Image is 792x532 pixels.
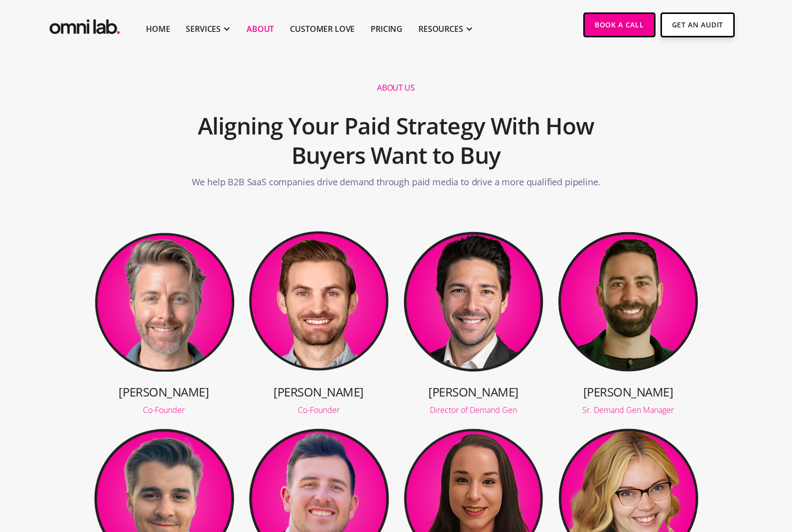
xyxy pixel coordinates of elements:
[248,384,390,400] h3: [PERSON_NAME]
[403,406,544,414] div: Director of Demand Gen
[47,12,122,37] img: Omni Lab: B2B SaaS Demand Generation Agency
[371,23,402,35] a: Pricing
[186,23,221,35] div: SERVICES
[192,175,601,194] p: We help B2B SaaS companies drive demand through paid media to drive a more qualified pipeline.
[290,23,355,35] a: Customer Love
[146,23,170,35] a: Home
[557,384,699,400] h3: [PERSON_NAME]
[93,406,235,414] div: Co-Founder
[159,106,633,176] h2: Aligning Your Paid Strategy With How Buyers Want to Buy
[403,384,544,400] h3: [PERSON_NAME]
[47,12,122,37] a: home
[93,384,235,400] h3: [PERSON_NAME]
[660,12,735,37] a: Get An Audit
[418,23,463,35] div: RESOURCES
[583,12,656,37] a: Book a Call
[557,406,699,414] div: Sr. Demand Gen Manager
[377,83,414,93] h1: About us
[247,23,274,35] a: About
[613,416,792,532] iframe: Chat Widget
[248,406,390,414] div: Co-Founder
